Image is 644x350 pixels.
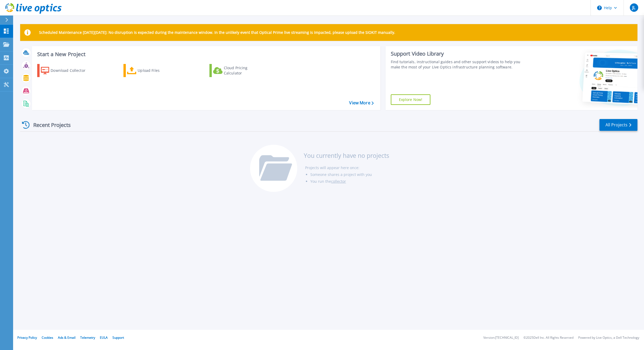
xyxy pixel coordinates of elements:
[331,179,346,184] a: collector
[37,64,96,77] a: Download Collector
[578,336,639,340] li: Powered by Live Optics, a Dell Technology
[39,30,395,35] p: Scheduled Maintenance [DATE][DATE]: No disruption is expected during the maintenance window. In t...
[391,50,521,57] div: Support Video Library
[20,119,78,131] div: Recent Projects
[349,100,374,105] a: View More
[599,119,637,131] a: All Projects
[42,335,53,340] a: Cookies
[224,65,266,76] div: Cloud Pricing Calculator
[123,64,182,77] a: Upload Files
[209,64,268,77] a: Cloud Pricing Calculator
[100,335,108,340] a: EULA
[304,153,389,158] h3: You currently have no projects
[523,336,573,340] li: © 2025 Dell Inc. All Rights Reserved
[632,6,635,10] span: JL
[483,336,519,340] li: Version: [TECHNICAL_ID]
[112,335,124,340] a: Support
[58,335,75,340] a: Ads & Email
[51,65,93,76] div: Download Collector
[80,335,95,340] a: Telemetry
[310,178,389,185] li: You run the
[391,94,431,105] a: Explore Now!
[37,51,374,57] h3: Start a New Project
[17,335,37,340] a: Privacy Policy
[391,59,521,70] div: Find tutorials, instructional guides and other support videos to help you make the most of your L...
[138,65,180,76] div: Upload Files
[305,164,389,171] li: Projects will appear here once:
[310,171,389,178] li: Someone shares a project with you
